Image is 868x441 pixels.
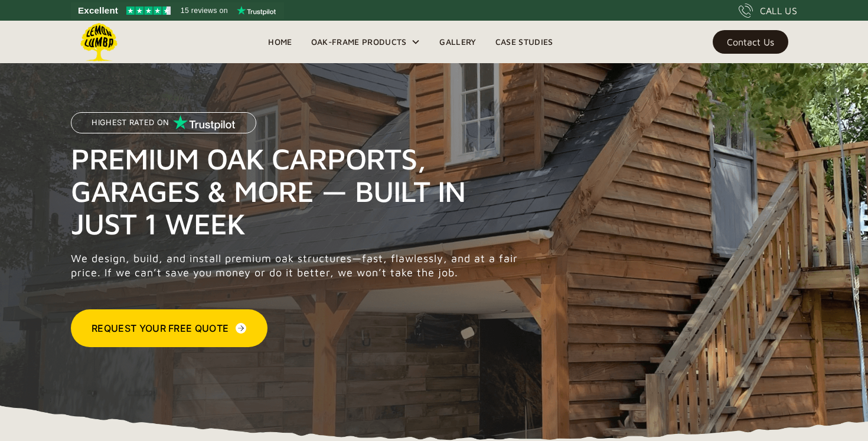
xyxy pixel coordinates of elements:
h1: Premium Oak Carports, Garages & More — Built in Just 1 Week [71,142,524,240]
span: Excellent [78,4,118,18]
img: Trustpilot 4.5 stars [126,6,171,15]
a: CALL US [739,4,797,18]
div: Oak-Frame Products [302,21,430,63]
img: Trustpilot logo [237,6,276,15]
div: Oak-Frame Products [311,35,407,49]
a: Gallery [430,33,485,51]
p: Highest Rated on [92,119,169,127]
a: Contact Us [713,30,788,54]
a: Highest Rated on [71,112,256,142]
a: Case Studies [486,33,563,51]
div: CALL US [760,4,797,18]
div: Request Your Free Quote [92,321,229,335]
span: 15 reviews on [181,4,228,18]
div: Contact Us [727,38,774,46]
a: See Lemon Lumba reviews on Trustpilot [71,2,284,19]
a: Request Your Free Quote [71,309,267,347]
a: Home [259,33,301,51]
p: We design, build, and install premium oak structures—fast, flawlessly, and at a fair price. If we... [71,251,524,280]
